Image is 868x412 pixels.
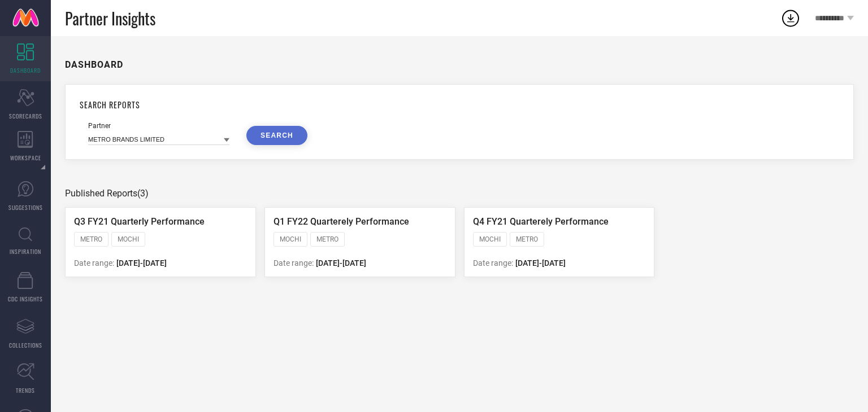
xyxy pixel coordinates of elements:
[8,203,43,212] span: SUGGESTIONS
[473,258,513,268] span: Date range:
[118,235,139,243] span: MOCHI
[16,386,35,395] span: TRENDS
[316,258,366,268] span: [DATE] - [DATE]
[479,235,501,243] span: MOCHI
[516,235,538,243] span: METRO
[10,66,41,74] span: DASHBOARD
[80,99,839,111] h1: SEARCH REPORTS
[473,216,609,227] span: Q4 FY21 Quarterely Performance
[116,258,167,268] span: [DATE] - [DATE]
[246,126,307,145] button: SEARCH
[274,216,409,227] span: Q1 FY22 Quarterely Performance
[65,7,155,30] span: Partner Insights
[74,216,205,227] span: Q3 FY21 Quarterly Performance
[88,122,229,130] div: Partner
[65,188,854,199] div: Published Reports (3)
[74,258,114,268] span: Date range:
[515,258,566,268] span: [DATE] - [DATE]
[316,235,338,243] span: METRO
[9,341,42,349] span: COLLECTIONS
[65,59,123,70] h1: DASHBOARD
[780,8,801,28] div: Open download list
[80,235,102,243] span: METRO
[10,247,41,256] span: INSPIRATION
[9,112,42,120] span: SCORECARDS
[274,258,314,268] span: Date range:
[8,295,43,303] span: CDC INSIGHTS
[280,235,301,243] span: MOCHI
[10,154,41,162] span: WORKSPACE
